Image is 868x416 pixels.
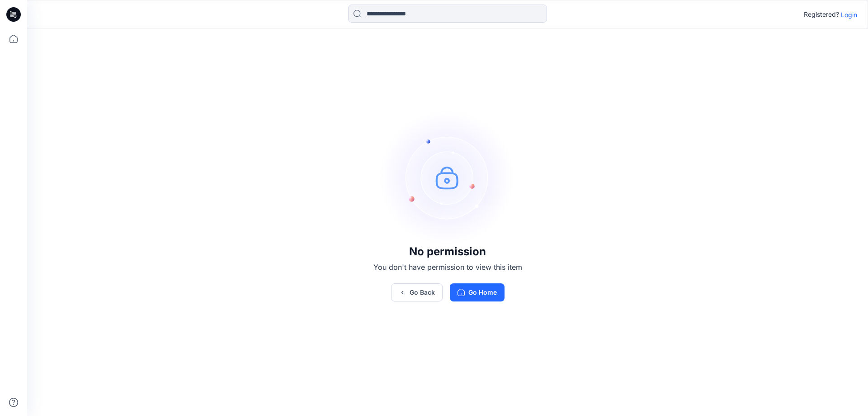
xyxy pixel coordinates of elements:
button: Go Home [450,283,505,301]
p: Registered? [804,9,839,20]
p: Login [841,10,857,19]
button: Go Back [391,283,443,301]
h3: No permission [373,245,522,258]
p: You don't have permission to view this item [373,262,522,273]
img: no-perm.svg [380,110,515,245]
